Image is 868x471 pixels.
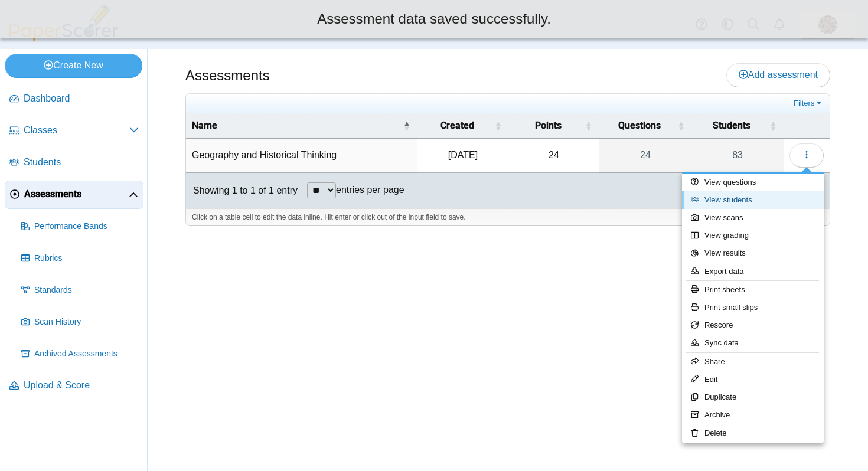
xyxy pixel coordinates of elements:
span: Name [192,120,217,131]
span: Points : Activate to sort [585,113,592,138]
span: Questions : Activate to sort [677,113,684,138]
a: Standards [17,276,143,305]
td: 24 [508,139,599,172]
span: Assessments [24,188,129,201]
a: 83 [691,139,784,172]
td: Geography and Historical Thinking [186,139,417,172]
span: Created [440,120,474,131]
a: Edit [682,371,824,388]
span: Performance Bands [34,221,139,233]
a: Duplicate [682,388,824,406]
a: Rubrics [17,244,143,273]
a: Share [682,353,824,371]
a: View questions [682,174,824,191]
span: Archived Assessments [34,348,139,360]
a: View grading [682,227,824,244]
a: View students [682,191,824,209]
a: Add assessment [726,63,830,87]
span: Name : Activate to invert sorting [403,113,410,138]
span: Scan History [34,316,139,328]
span: Students : Activate to sort [769,113,776,138]
a: Delete [682,424,824,442]
a: PaperScorer [5,32,123,42]
span: Add assessment [739,70,818,80]
a: Scan History [17,308,143,336]
a: Create New [5,54,142,77]
a: Archived Assessments [17,340,143,368]
a: Archive [682,406,824,424]
a: View results [682,244,824,262]
label: entries per page [336,185,404,195]
span: Classes [24,124,129,137]
span: Rubrics [34,253,139,264]
a: Print sheets [682,281,824,299]
span: Dashboard [24,92,139,105]
h1: Assessments [185,66,270,86]
a: Dashboard [5,85,143,113]
a: View scans [682,209,824,227]
a: Performance Bands [17,212,143,241]
a: Students [5,149,143,177]
a: 24 [599,139,692,172]
a: Filters [791,97,827,109]
div: Showing 1 to 1 of 1 entry [186,173,298,208]
a: Assessments [5,181,143,209]
a: Upload & Score [5,372,143,400]
span: Students [713,120,750,131]
span: Points [535,120,562,131]
a: Classes [5,117,143,145]
div: Assessment data saved successfully. [9,9,859,29]
a: Print small slips [682,299,824,316]
span: Upload & Score [24,379,139,392]
a: Sync data [682,334,824,352]
a: Rescore [682,316,824,334]
time: Sep 11, 2025 at 12:46 PM [448,150,478,160]
div: Click on a table cell to edit the data inline. Hit enter or click out of the input field to save. [186,208,830,226]
span: Students [24,156,139,169]
span: Standards [34,284,139,296]
span: Created : Activate to sort [494,113,501,138]
span: Questions [618,120,661,131]
a: Export data [682,263,824,280]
